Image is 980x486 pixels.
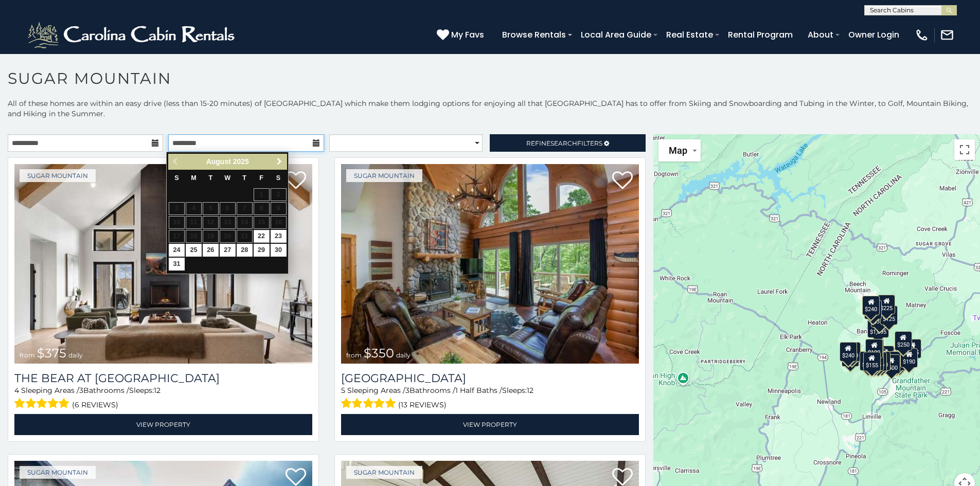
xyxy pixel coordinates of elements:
span: 1 Half Baths / [455,386,502,395]
div: $155 [904,339,921,358]
button: Change map style [658,139,701,161]
div: $500 [883,354,900,374]
span: Friday [259,174,263,182]
div: $1,095 [867,318,889,338]
a: 26 [203,244,219,257]
a: 30 [271,244,287,257]
button: Toggle fullscreen view [954,139,975,160]
span: Monday [191,174,197,182]
div: Sleeping Areas / Bathrooms / Sleeps: [341,385,639,411]
span: Tuesday [209,174,213,182]
span: 12 [527,386,533,395]
a: 27 [220,244,236,257]
a: RefineSearchFilters [490,134,645,152]
a: View Property [341,414,639,435]
img: Grouse Moor Lodge [341,164,639,364]
span: August [206,157,231,166]
a: Grouse Moor Lodge from $350 daily [341,164,639,364]
h3: The Bear At Sugar Mountain [14,371,312,385]
a: The Bear At Sugar Mountain from $375 daily [14,164,312,364]
img: White-1-2.png [26,20,239,50]
a: Sugar Mountain [346,466,422,479]
div: $200 [877,346,894,365]
span: from [20,351,35,359]
img: The Bear At Sugar Mountain [14,164,312,364]
a: View Property [14,414,312,435]
div: $355 [842,347,860,366]
a: Add to favorites [612,170,633,192]
span: (6 reviews) [72,398,118,411]
span: Saturday [276,174,280,182]
a: 31 [169,258,185,271]
a: About [803,26,839,44]
span: Thursday [242,174,246,182]
a: 24 [169,244,185,257]
div: Sleeping Areas / Bathrooms / Sleeps: [14,385,312,411]
span: daily [396,351,411,359]
a: Sugar Mountain [346,169,422,182]
a: 25 [186,244,202,257]
span: 2025 [233,157,249,166]
a: Owner Login [843,26,904,44]
img: phone-regular-white.png [915,28,929,42]
a: Browse Rentals [497,26,571,44]
div: $250 [895,331,912,350]
span: My Favs [451,28,484,41]
a: Local Area Guide [576,26,656,44]
a: 22 [254,230,270,243]
a: 29 [254,244,270,257]
span: 3 [79,386,83,395]
a: Real Estate [661,26,718,44]
span: 3 [405,386,409,395]
div: $350 [871,308,888,327]
div: $225 [878,295,896,314]
div: $190 [866,339,883,358]
span: Wednesday [224,174,230,182]
a: Next [273,155,286,168]
a: 23 [271,230,287,243]
a: Sugar Mountain [20,169,96,182]
div: $170 [864,299,882,319]
img: mail-regular-white.png [940,28,954,42]
span: daily [68,351,83,359]
div: $375 [860,351,877,370]
a: My Favs [437,28,487,42]
div: $155 [863,351,881,371]
span: $375 [37,346,66,361]
a: 28 [237,244,253,257]
span: Map [669,145,687,156]
div: $195 [888,351,905,371]
span: 5 [341,386,345,395]
span: 4 [14,386,19,395]
a: Sugar Mountain [20,466,96,479]
span: Refine Filters [526,139,602,147]
span: Search [550,139,577,147]
span: Sunday [174,174,179,182]
span: $350 [364,346,394,361]
div: $190 [901,348,918,367]
div: $240 [840,341,857,361]
span: (13 reviews) [398,398,447,411]
div: $350 [870,352,887,371]
span: Next [275,157,283,166]
span: from [346,351,362,359]
a: Rental Program [723,26,798,44]
span: 12 [154,386,161,395]
div: $345 [892,351,909,370]
a: The Bear At [GEOGRAPHIC_DATA] [14,371,312,385]
div: $240 [863,296,880,315]
a: [GEOGRAPHIC_DATA] [341,371,639,385]
div: $125 [880,305,898,325]
h3: Grouse Moor Lodge [341,371,639,385]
